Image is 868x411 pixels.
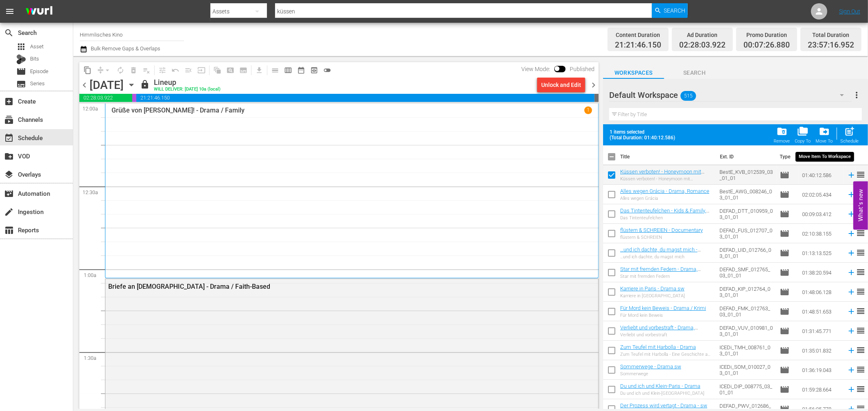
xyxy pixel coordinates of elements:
[716,360,776,380] td: ICEDi_SOM_010027_03_01_01
[780,170,789,180] span: Episode
[799,360,844,380] td: 01:36:19.043
[620,227,703,233] a: flüstern & SCHREIEN - Documentary
[4,170,14,180] span: Overlays
[652,3,688,18] button: Search
[780,209,789,219] span: Episode
[114,64,127,77] span: Loop Content
[30,80,45,88] span: Series
[4,151,14,161] span: VOD
[793,123,813,146] span: Copy Item To Workspace
[537,78,585,92] button: Unlock and Edit
[847,229,856,238] svg: Add to Schedule
[847,210,856,218] svg: Add to Schedule
[321,64,334,77] span: 24 hours Lineup View is OFF
[816,138,833,144] div: Move To
[16,79,26,89] span: Series
[620,332,713,337] div: Verliebt und vorbestraft
[780,268,789,277] span: Episode
[715,145,775,168] th: Ext. ID
[620,305,706,311] a: Für Mord kein Beweis - Drama / Krimi
[743,29,790,41] div: Promo Duration
[90,45,160,52] span: Bulk Remove Gaps & Overlaps
[852,90,862,100] span: more_vert
[620,176,713,182] div: Küssen verboten! - Honeymoon mit Hindernissen
[847,307,856,316] svg: Add to Schedule
[620,208,709,220] a: Das Tintenteufelchen - Kids & Family, Trickfilm
[323,66,331,74] span: toggle_off
[808,29,854,41] div: Total Duration
[595,94,599,102] span: 00:02:43.048
[664,3,686,18] span: Search
[716,185,776,204] td: BestE_AWG_008246_03_01_01
[81,64,94,77] span: Copy Lineup
[620,344,696,350] a: Zum Teufel mit Harbolla - Drama
[154,87,221,92] div: WILL DELIVER: [DATE] 10a (local)
[664,68,725,78] span: Search
[620,169,704,181] a: Küssen verboten! - Honeymoon mit Hindernissen
[620,324,698,337] a: Verliebt und vorbestraft - Drama, Romance
[4,115,14,125] span: Channels
[609,84,852,106] div: Default Workspace
[5,6,15,16] span: menu
[136,94,595,102] span: 21:21:46.150
[774,138,790,144] div: Remove
[799,185,844,204] td: 02:02:05.434
[284,66,292,74] span: calendar_view_week_outlined
[679,41,726,50] span: 02:28:03.922
[4,225,14,235] span: Reports
[780,326,789,336] span: Episode
[847,385,856,394] svg: Add to Schedule
[620,313,706,318] div: Für Mord kein Beweis
[799,263,844,282] td: 01:38:20.594
[79,80,90,90] span: chevron_left
[716,302,776,321] td: DEFAD_FMK_012763_03_01_01
[94,64,114,77] span: Remove Gaps & Overlaps
[620,383,700,389] a: Du und ich und Klein-Paris - Drama
[856,326,866,335] span: reorder
[620,274,713,279] div: Star mit fremden Federn
[856,306,866,316] span: reorder
[856,228,866,238] span: reorder
[208,62,224,78] span: Refresh All Search Blocks
[554,66,560,71] span: Toggle to switch from Published to Draft view.
[780,229,789,238] span: Episode
[780,346,789,355] span: Episode
[154,78,221,87] div: Lineup
[795,138,811,144] div: Copy To
[517,66,554,72] span: View Mode:
[112,106,245,114] p: Grüße von [PERSON_NAME]! - Drama / Family
[799,204,844,224] td: 00:09:03.412
[798,126,809,137] span: folder_copy
[780,365,789,375] span: Episode
[799,380,844,399] td: 01:59:28.664
[237,64,250,77] span: Create Series Block
[716,243,776,263] td: DEFAD_UID_012766_03_01_01
[127,64,140,77] span: Select an event to delete
[132,94,136,102] span: 00:07:26.880
[79,94,132,102] span: 02:28:03.922
[679,29,726,41] div: Ad Duration
[620,196,709,201] div: Alles wegen Grácia
[4,28,14,38] span: Search
[680,87,696,104] span: 515
[620,286,684,292] a: Karriere in Paris - Drama sw
[30,55,39,63] span: Bits
[90,78,124,92] div: [DATE]
[716,204,776,224] td: DEFAD_DTT_010959_03_01_01
[266,62,282,78] span: Day Calendar View
[615,29,661,41] div: Content Duration
[620,254,713,260] div: …und ich dachte, du magst mich
[250,62,266,78] span: Download as CSV
[808,41,854,50] span: 23:57:16.952
[169,64,182,77] span: Revert to Primary Episode
[856,345,866,355] span: reorder
[776,126,787,137] span: folder_delete
[297,66,305,74] span: date_range_outlined
[83,66,92,74] span: content_copy
[16,42,26,52] span: Asset
[610,135,679,141] span: (Total Duration: 01:40:12.586)
[716,224,776,243] td: DEFAD_FUS_012707_03_01_01
[282,64,295,77] span: Week Calendar View
[775,145,797,168] th: Type
[799,302,844,321] td: 01:48:51.653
